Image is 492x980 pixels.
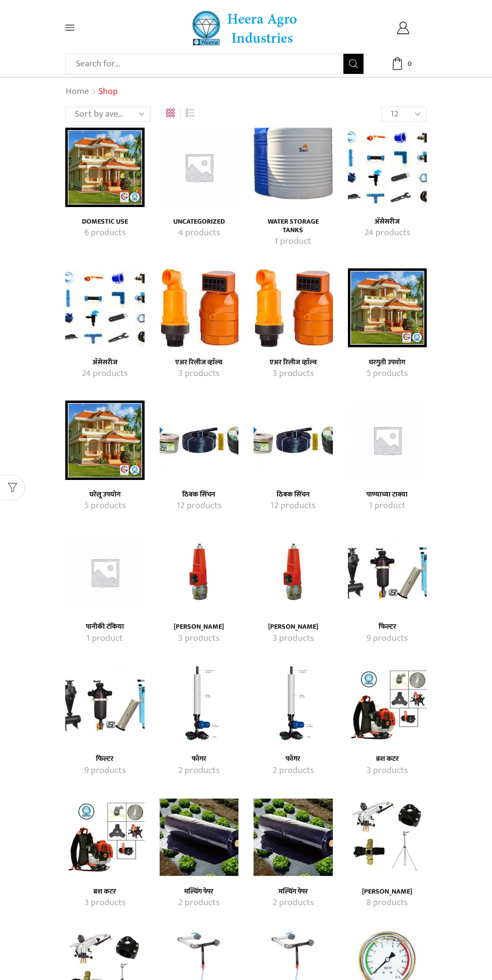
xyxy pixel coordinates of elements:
mark: 1 product [275,235,311,248]
h4: मल्चिंग पेपर [171,888,228,896]
a: Visit product category मल्चिंग पेपर [171,897,228,910]
a: Home [65,85,89,99]
h4: Water Storage Tanks [265,218,322,235]
h1: Shop [98,86,118,97]
a: Visit product category ब्रश कटर [359,755,416,763]
input: Search for... [71,54,343,74]
a: Visit product category फॉगर [171,755,228,763]
img: घरेलू उपयोग [65,401,145,480]
img: रेन गन [348,797,427,876]
mark: 2 products [178,764,219,777]
a: Visit product category अ‍ॅसेसरीज [348,128,427,207]
h4: Domestic Use [76,218,134,226]
a: Visit product category प्रेशर रिलीफ व्हाॅल्व [265,632,322,645]
a: Visit product category फिल्टर [359,623,416,631]
a: Visit product category मल्चिंग पेपर [254,797,333,876]
img: फॉगर [160,665,239,744]
h4: घरगुती उपयोग [359,358,416,367]
a: Visit product category प्रेशर रिलीफ व्हाॅल्व [160,533,239,612]
a: Visit product category फॉगर [171,764,228,777]
a: Visit product category पानीकी टंकिया [65,533,145,612]
mark: 24 products [364,227,410,240]
mark: 2 products [273,897,314,910]
mark: 9 products [84,764,126,777]
a: Visit product category अ‍ॅसेसरीज [359,218,416,226]
a: Visit product category एअर रिलीज व्हाॅल्व [160,268,239,348]
a: Visit product category एअर रिलीज व्हाॅल्व [265,358,322,367]
a: Visit product category घरेलू उपयोग [76,491,134,499]
img: पानीकी टंकिया [65,533,145,612]
h4: एअर रिलीज व्हाॅल्व [265,358,322,367]
img: Water Storage Tanks [254,128,333,207]
a: Visit product category फॉगर [254,665,333,744]
h4: [PERSON_NAME] [171,623,228,631]
a: Visit product category ब्रश कटर [65,797,145,876]
a: Visit product category मल्चिंग पेपर [171,888,228,896]
img: फिल्टर [348,533,427,612]
img: फॉगर [254,665,333,744]
img: प्रेशर रिलीफ व्हाॅल्व [254,533,333,612]
mark: 3 products [366,764,408,777]
img: मल्चिंग पेपर [254,797,333,876]
a: Visit product category एअर रिलीज व्हाॅल्व [171,367,228,380]
span: 0 [404,59,414,69]
a: Visit product category अ‍ॅसेसरीज [76,358,134,367]
h4: ब्रश कटर [359,755,416,763]
a: Visit product category पानीकी टंकिया [76,623,134,631]
a: Visit product category एअर रिलीज व्हाॅल्व [265,367,322,380]
a: Visit product category ठिबक सिंचन [160,401,239,480]
a: Visit product category अ‍ॅसेसरीज [76,367,134,380]
a: Visit product category प्रेशर रिलीफ व्हाॅल्व [265,623,322,631]
mark: 3 products [178,367,219,380]
img: एअर रिलीज व्हाॅल्व [254,268,333,348]
img: एअर रिलीज व्हाॅल्व [160,268,239,348]
a: Visit product category Uncategorized [171,227,228,240]
a: Visit product category रेन गन [359,897,416,910]
h4: फॉगर [171,755,228,763]
h4: अ‍ॅसेसरीज [76,358,134,367]
img: पाण्याच्या टाक्या [348,401,427,480]
a: Visit product category Uncategorized [171,218,228,226]
mark: 12 products [271,500,315,513]
img: ठिबक सिंचन [160,401,239,480]
mark: 5 products [366,367,408,380]
a: Visit product category ठिबक सिंचन [265,500,322,513]
img: Domestic Use [65,128,145,207]
a: Visit product category प्रेशर रिलीफ व्हाॅल्व [171,632,228,645]
mark: 12 products [177,500,221,513]
mark: 3 products [273,632,314,645]
a: Visit product category रेन गन [348,797,427,876]
mark: 6 products [84,227,126,240]
button: Search button [343,54,363,74]
h4: फिल्टर [359,623,416,631]
h4: [PERSON_NAME] [359,888,416,896]
h4: फिल्टर [76,755,134,763]
a: Visit product category Water Storage Tanks [265,218,322,235]
a: Visit product category पाण्याच्या टाक्या [348,401,427,480]
a: Visit product category पानीकी टंकिया [76,632,134,645]
a: Visit product category फिल्टर [76,755,134,763]
img: ठिबक सिंचन [254,401,333,480]
img: ब्रश कटर [65,797,145,876]
a: Visit product category ठिबक सिंचन [171,500,228,513]
a: Visit product category पाण्याच्या टाक्या [359,500,416,513]
img: प्रेशर रिलीफ व्हाॅल्व [160,533,239,612]
a: Visit product category घरेलू उपयोग [65,401,145,480]
mark: 2 products [178,897,219,910]
img: ब्रश कटर [348,665,427,744]
img: अ‍ॅसेसरीज [348,128,427,207]
img: Uncategorized [160,128,239,207]
a: Visit product category Water Storage Tanks [254,128,333,207]
h4: अ‍ॅसेसरीज [359,218,416,226]
a: Visit product category ठिबक सिंचन [265,491,322,499]
mark: 24 products [82,367,128,380]
a: Visit product category रेन गन [359,888,416,896]
a: Visit product category एअर रिलीज व्हाॅल्व [254,268,333,348]
a: Visit product category ठिबक सिंचन [171,491,228,499]
mark: 4 products [178,227,220,240]
mark: 1 product [86,632,123,645]
a: 0 [379,57,427,70]
h4: पानीकी टंकिया [76,623,134,631]
a: Visit product category Domestic Use [76,218,134,226]
a: Visit product category Uncategorized [160,128,239,207]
